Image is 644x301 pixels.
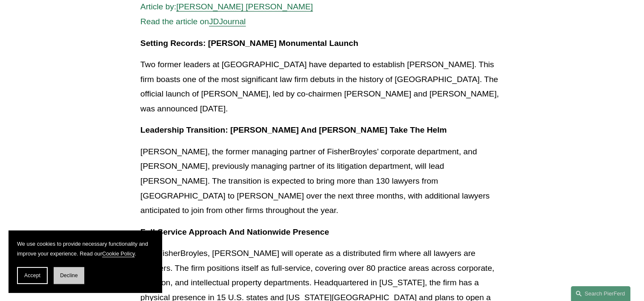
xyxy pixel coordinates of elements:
span: Accept [24,273,40,278]
p: Two former leaders at [GEOGRAPHIC_DATA] have departed to establish [PERSON_NAME]. This firm boast... [140,57,504,116]
a: JDJournal [209,17,246,26]
p: [PERSON_NAME], the former managing partner of FisherBroyles’ corporate department, and [PERSON_NA... [140,145,504,218]
strong: Leadership Transition: [PERSON_NAME] And [PERSON_NAME] Take The Helm [140,125,447,134]
section: Cookie banner [9,230,162,292]
span: Decline [60,273,78,278]
strong: Setting Records: [PERSON_NAME] Monumental Launch [140,39,358,48]
span: Read the article on [140,17,209,26]
a: [PERSON_NAME] [PERSON_NAME] [176,2,313,11]
a: Cookie Policy [102,250,135,257]
p: We use cookies to provide necessary functionality and improve your experience. Read our . [17,239,153,258]
strong: Full-Service Approach And Nationwide Presence [140,227,329,236]
button: Accept [17,267,48,284]
a: Search this site [571,286,630,301]
span: Article by: [140,2,176,11]
button: Decline [54,267,84,284]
